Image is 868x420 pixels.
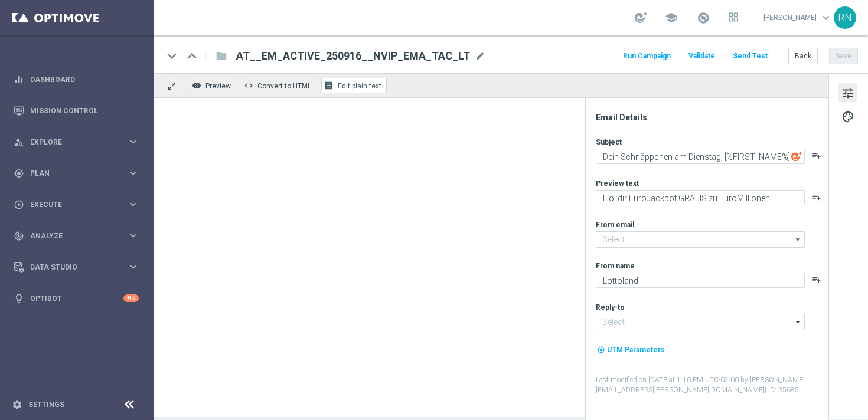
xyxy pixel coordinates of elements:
[621,48,673,64] button: Run Campaign
[128,136,139,147] i: keyboard_arrow_right
[14,262,128,273] div: Data Studio
[14,137,24,147] i: person_search
[236,49,470,63] span: AT__EM_ACTIVE_250916__NVIP_EMA_TAC_LT
[13,106,139,116] button: Mission Control
[338,82,381,90] span: Edit plain text
[13,169,139,178] button: gps_fixed Plan keyboard_arrow_right
[128,230,139,241] i: keyboard_arrow_right
[257,82,311,90] span: Convert to HTML
[13,262,139,272] button: Data Studio keyboard_arrow_right
[321,78,387,93] button: receipt Edit plain text
[607,346,665,354] span: UTM Parameters
[14,168,128,179] div: Plan
[189,78,236,93] button: remove_red_eye Preview
[596,343,666,356] button: my_location UTM Parameters
[596,375,827,395] label: Last modified on [DATE] at 1:10 PM UTC-02:00 by [PERSON_NAME][EMAIL_ADDRESS][PERSON_NAME][DOMAIN_...
[596,303,625,312] label: Reply-to
[30,232,128,239] span: Analyze
[596,231,805,248] input: Select
[596,261,635,271] label: From name
[13,200,139,209] button: play_circle_outline Execute keyboard_arrow_right
[596,220,634,229] label: From email
[792,232,804,247] i: arrow_drop_down
[596,179,639,188] label: Preview text
[596,314,805,330] input: Select
[244,81,253,90] span: code
[688,52,715,60] span: Validate
[30,139,128,146] span: Explore
[13,75,139,84] button: equalizer Dashboard
[792,314,804,330] i: arrow_drop_down
[123,294,139,302] div: +10
[28,401,64,408] a: Settings
[14,231,24,241] i: track_changes
[14,64,139,95] div: Dashboard
[841,109,854,124] span: palette
[788,48,818,64] button: Back
[834,6,856,29] div: RN
[596,137,622,147] label: Subject
[820,11,833,24] span: keyboard_arrow_down
[14,231,128,241] div: Analyze
[14,293,24,304] i: lightbulb
[30,283,123,314] a: Optibot
[241,78,316,93] button: code Convert to HTML
[812,275,821,284] button: playlist_add
[128,199,139,210] i: keyboard_arrow_right
[13,231,139,241] button: track_changes Analyze keyboard_arrow_right
[687,48,717,64] button: Validate
[14,283,139,314] div: Optibot
[14,95,139,126] div: Mission Control
[30,64,139,95] a: Dashboard
[13,294,139,303] button: lightbulb Optibot +10
[14,74,24,85] i: equalizer
[30,201,128,208] span: Execute
[762,9,834,27] a: [PERSON_NAME]keyboard_arrow_down
[475,51,485,61] span: mode_edit
[812,192,821,202] button: playlist_add
[829,48,858,64] button: Save
[765,386,799,394] span: | ID: 35685
[14,168,24,179] i: gps_fixed
[731,48,769,64] button: Send Test
[14,137,128,147] div: Explore
[596,112,827,123] div: Email Details
[14,199,24,210] i: play_circle_outline
[597,346,605,354] i: my_location
[665,11,678,24] span: school
[30,170,128,177] span: Plan
[205,82,231,90] span: Preview
[13,137,139,147] button: person_search Explore keyboard_arrow_right
[324,81,334,90] i: receipt
[192,81,201,90] i: remove_red_eye
[838,107,857,126] button: palette
[30,95,139,126] a: Mission Control
[812,151,821,160] button: playlist_add
[30,264,128,271] span: Data Studio
[128,168,139,179] i: keyboard_arrow_right
[841,86,854,101] span: tune
[12,399,22,410] i: settings
[791,151,802,162] img: optiGenie.svg
[838,83,857,102] button: tune
[128,261,139,273] i: keyboard_arrow_right
[14,199,128,210] div: Execute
